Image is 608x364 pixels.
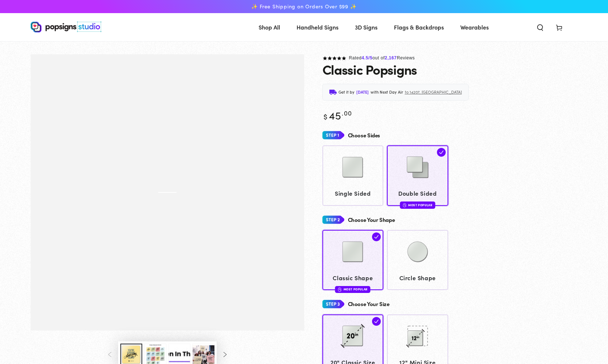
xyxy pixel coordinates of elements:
[322,107,352,122] bdi: 45
[372,317,381,326] img: check.svg
[437,148,446,157] img: check.svg
[326,188,380,199] span: Single Sided
[348,217,395,223] h4: Choose Your Shape
[322,62,417,77] h1: Classic Popsigns
[368,55,372,60] span: /5
[391,273,445,283] span: Circle Shape
[102,347,118,363] button: Slide left
[217,347,233,363] button: Slide right
[348,301,390,307] h4: Choose Your Size
[399,318,436,354] img: 12
[334,234,371,270] img: Classic Shape
[372,232,381,241] img: check.svg
[253,17,286,37] a: Shop All
[460,22,489,32] span: Wearables
[349,17,383,37] a: 3D Signs
[322,213,344,227] img: Step 2
[531,19,550,35] summary: Search our site
[355,22,377,32] span: 3D Signs
[335,286,371,293] div: Most Popular
[338,89,355,96] span: Get it by
[391,188,445,199] span: Double Sided
[455,17,494,37] a: Wearables
[322,230,384,290] a: Classic Shape Classic Shape Most Popular
[403,203,406,208] img: fire.svg
[251,3,356,10] span: ✨ Free Shipping on Orders Over $99 ✨
[362,55,368,60] span: 4.5
[31,21,101,32] img: Popsigns Studio
[324,111,328,121] span: $
[259,22,280,32] span: Shop All
[297,22,338,32] span: Handheld Signs
[371,89,403,96] span: with Next Day Air
[322,145,384,206] a: Single Sided Single Sided
[387,145,448,206] a: Double Sided Double Sided Most Popular
[399,234,436,270] img: Circle Shape
[388,17,449,37] a: Flags & Backdrops
[326,273,380,283] span: Classic Shape
[342,108,352,117] sup: .00
[322,297,344,311] img: Step 3
[334,149,371,185] img: Single Sided
[322,129,344,142] img: Step 1
[405,89,462,96] span: to 14207, [GEOGRAPHIC_DATA]
[334,318,371,354] img: 20
[338,287,342,292] img: fire.svg
[385,55,397,60] span: 2,167
[291,17,344,37] a: Handheld Signs
[349,55,415,60] span: Rated out of Reviews
[394,22,444,32] span: Flags & Backdrops
[400,201,435,208] div: Most Popular
[356,89,369,96] span: [DATE]
[387,230,448,290] a: Circle Shape Circle Shape
[348,132,380,138] h4: Choose Sides
[399,149,436,185] img: Double Sided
